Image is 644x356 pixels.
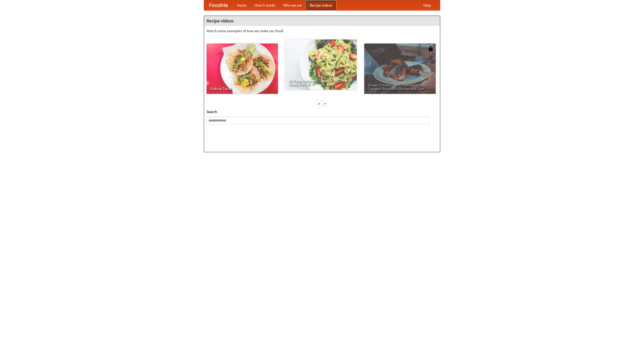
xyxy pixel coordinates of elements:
a: Help [419,0,435,10]
a: Making Tacos [207,44,278,94]
img: 483408.png [428,46,433,51]
div: « [317,100,321,107]
div: » [323,100,327,107]
p: Watch some examples of how we make our food! [207,28,437,33]
a: Home [233,0,251,10]
span: Making Tacos [210,87,274,90]
a: How it works [251,0,279,10]
h4: Recipe videos [204,16,440,26]
h5: Search [207,109,437,114]
a: Who we are [279,0,306,10]
span: An Easy, Summery Tomato Pasta That's Ready for Fall [289,79,353,86]
a: Recipe videos [306,0,336,10]
a: An Easy, Summery Tomato Pasta That's Ready for Fall [285,39,357,90]
a: FoodMe [204,0,233,10]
